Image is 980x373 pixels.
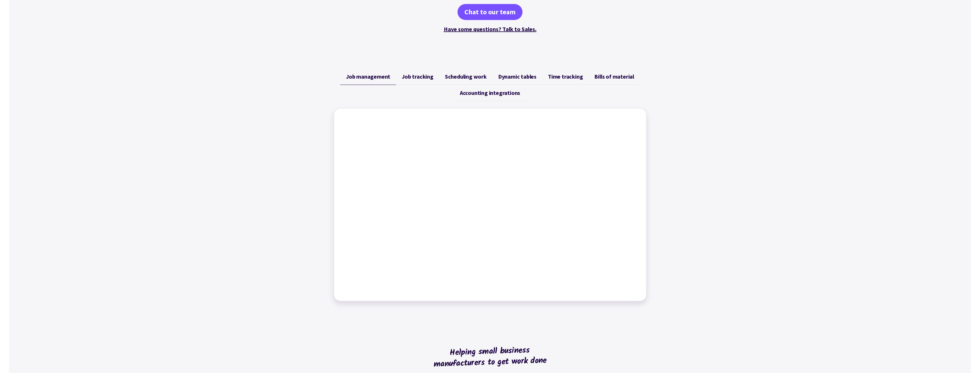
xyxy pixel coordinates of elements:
span: Scheduling work [445,73,487,80]
span: Time tracking [548,73,583,80]
span: Dynamic tables [498,73,536,80]
a: Have some questions? Talk to Sales. [444,25,536,33]
span: Job management [346,73,390,80]
a: Chat to our team [458,4,522,20]
span: Job tracking [402,73,433,80]
span: Accounting integrations [460,89,520,96]
span: Bills of material [594,73,634,80]
iframe: Factory - Job Management [340,114,640,295]
iframe: Chat Widget [951,346,980,373]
